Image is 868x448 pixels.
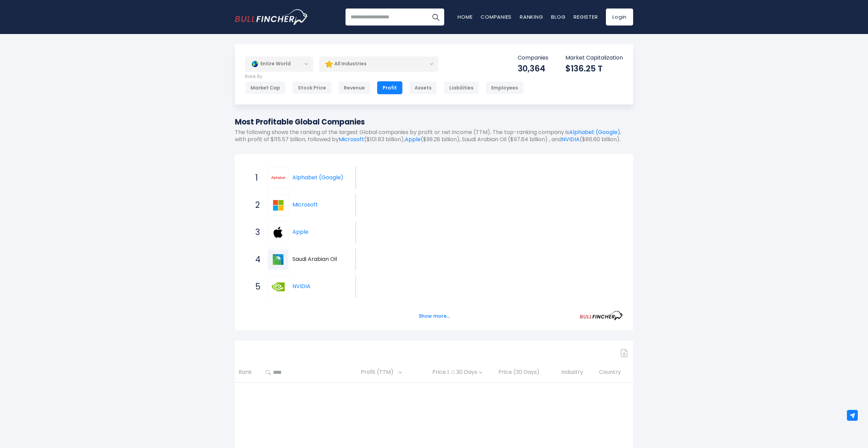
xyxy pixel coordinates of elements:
[235,9,308,25] img: Bullfincher logo
[338,81,370,94] div: Revenue
[409,81,437,94] div: Assets
[319,56,438,72] div: All Industries
[235,116,633,128] h1: Most Profitable Global Companies
[595,363,633,383] th: Country
[558,363,595,383] th: Industry
[292,256,344,263] span: Saudi Arabian Oil
[444,81,479,94] div: Liabilities
[415,311,454,322] button: Show more...
[339,135,364,143] a: Microsoft
[481,13,512,20] a: Companies
[292,282,310,290] a: NVIDIA
[457,13,472,20] a: Home
[427,9,444,26] button: Search
[486,81,524,94] div: Employees
[245,81,286,94] div: Market Cap
[235,129,633,143] p: The following shows the ranking of the largest Global companies by profit or net income (TTM). Th...
[377,81,402,94] div: Profit
[267,167,292,189] a: Alphabet (Google)
[292,201,318,209] a: Microsoft
[268,222,288,242] img: Apple
[520,13,543,20] a: Ranking
[235,9,308,25] a: Go to homepage
[424,369,491,376] div: Price | 30 Days
[405,135,421,143] a: Apple
[267,276,292,298] a: NVIDIA
[252,172,259,184] span: 1
[574,13,598,20] a: Register
[252,281,259,293] span: 5
[292,81,332,94] div: Stock Price
[268,195,288,215] img: Microsoft
[565,63,623,74] div: $136.25 T
[569,128,620,136] a: Alphabet (Google)
[267,221,292,243] a: Apple
[495,363,558,383] th: Price (30 Days)
[268,168,288,188] img: Alphabet (Google)
[361,367,397,378] span: Profit (TTM)
[292,228,308,236] a: Apple
[252,254,259,265] span: 4
[267,194,292,216] a: Microsoft
[268,277,288,297] img: NVIDIA
[252,199,259,211] span: 2
[292,173,343,181] a: Alphabet (Google)
[606,9,633,26] a: Login
[245,56,313,72] div: Entire World
[235,363,262,383] th: Rank
[565,54,623,62] p: Market Capitalization
[268,250,288,269] img: Saudi Arabian Oil
[518,54,548,62] p: Companies
[551,13,565,20] a: Blog
[252,227,259,238] span: 3
[562,135,580,143] a: NVIDIA
[245,74,524,80] p: Rank By
[518,63,548,74] div: 30,364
